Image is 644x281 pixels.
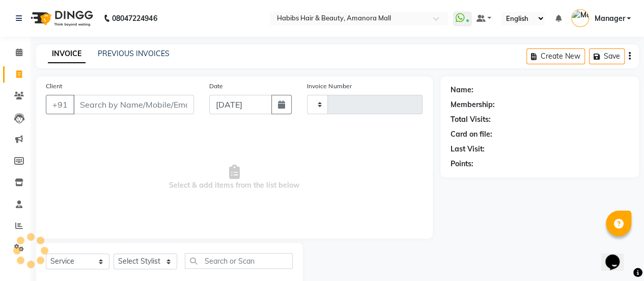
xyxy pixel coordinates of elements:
div: Total Visits: [451,114,491,125]
input: Search by Name/Mobile/Email/Code [73,95,194,114]
label: Client [46,82,62,91]
input: Search or Scan [185,253,293,269]
img: logo [26,4,96,33]
a: INVOICE [48,45,86,63]
img: Manager [571,9,589,27]
div: Points: [451,159,473,169]
div: Name: [451,85,473,95]
a: PREVIOUS INVOICES [98,49,170,58]
button: +91 [46,95,74,114]
div: Card on file: [451,129,492,140]
div: Last Visit: [451,144,485,155]
button: Save [589,48,625,64]
span: Select & add items from the list below [46,126,423,228]
b: 08047224946 [112,4,157,33]
span: Manager [594,13,625,24]
div: Membership: [451,99,495,110]
button: Create New [526,48,585,64]
label: Date [209,82,223,91]
label: Invoice Number [307,82,351,91]
iframe: chat widget [601,240,634,271]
